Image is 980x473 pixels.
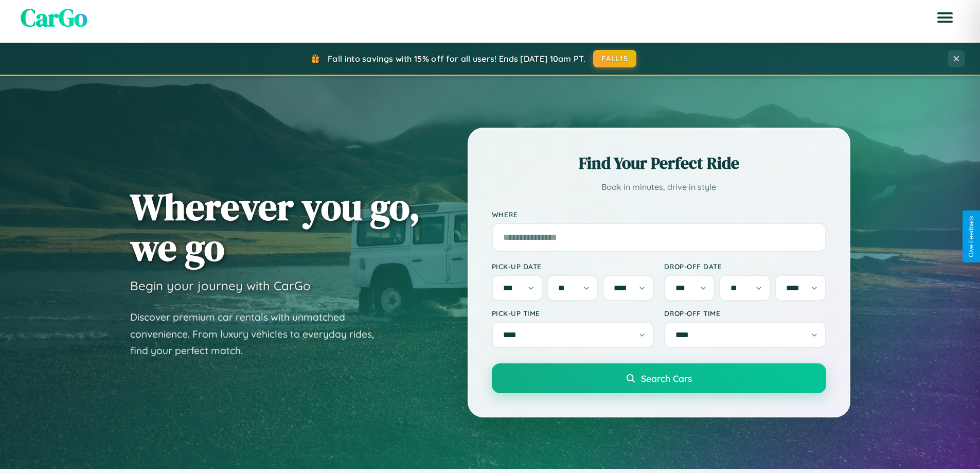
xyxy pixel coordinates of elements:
h3: Begin your journey with CarGo [130,278,311,293]
span: Search Cars [641,373,692,384]
button: Search Cars [492,363,826,393]
label: Where [492,210,826,219]
span: Fall into savings with 15% off for all users! Ends [DATE] 10am PT. [328,54,585,64]
label: Drop-off Date [664,262,826,271]
div: Give Feedback [968,216,975,257]
label: Pick-up Time [492,309,654,318]
button: FALL15 [593,50,636,67]
label: Drop-off Time [664,309,826,318]
h2: Find Your Perfect Ride [492,152,826,174]
p: Discover premium car rentals with unmatched convenience. From luxury vehicles to everyday rides, ... [130,309,387,359]
span: CarGo [21,1,87,34]
label: Pick-up Date [492,262,654,271]
p: Book in minutes, drive in style [492,180,826,195]
button: Open menu [931,3,959,32]
h1: Wherever you go, we go [130,186,420,268]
